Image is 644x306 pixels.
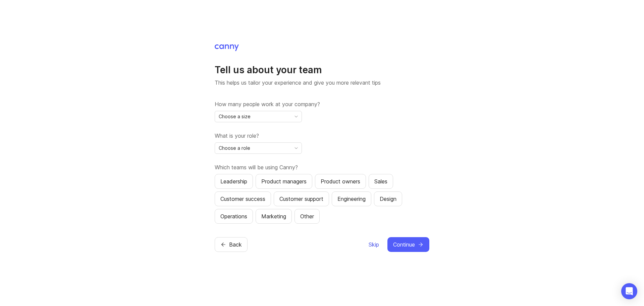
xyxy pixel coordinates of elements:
[337,195,366,203] div: Engineering
[294,209,320,224] button: Other
[215,142,302,154] div: toggle menu
[215,64,429,76] h1: Tell us about your team
[220,195,265,203] div: Customer success
[369,241,379,249] span: Skip
[279,195,323,203] div: Customer support
[256,209,292,224] button: Marketing
[220,212,247,220] div: Operations
[215,174,253,189] button: Leadership
[215,237,248,252] button: Back
[315,174,366,189] button: Product owners
[300,212,314,220] div: Other
[229,241,242,249] span: Back
[261,212,286,220] div: Marketing
[215,44,239,51] img: Canny Home
[256,174,312,189] button: Product managers
[291,114,302,119] svg: toggle icon
[374,191,402,206] button: Design
[219,113,251,120] span: Choose a size
[291,145,302,151] svg: toggle icon
[215,191,271,206] button: Customer success
[321,177,360,185] div: Product owners
[274,191,329,206] button: Customer support
[380,195,396,203] div: Design
[220,177,247,185] div: Leadership
[261,177,307,185] div: Product managers
[215,100,429,108] label: How many people work at your company?
[369,174,393,189] button: Sales
[215,79,429,87] p: This helps us tailor your experience and give you more relevant tips
[621,283,637,299] div: Open Intercom Messenger
[215,163,429,171] label: Which teams will be using Canny?
[374,177,387,185] div: Sales
[215,111,302,122] div: toggle menu
[215,132,429,140] label: What is your role?
[387,237,429,252] button: Continue
[219,144,250,152] span: Choose a role
[215,209,253,224] button: Operations
[393,241,415,249] span: Continue
[332,191,371,206] button: Engineering
[368,237,379,252] button: Skip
